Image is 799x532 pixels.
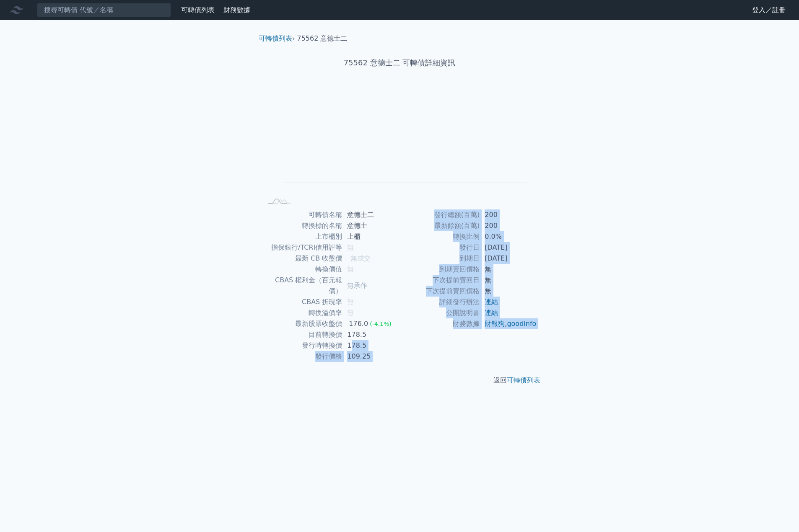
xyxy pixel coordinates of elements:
td: 200 [480,220,537,231]
td: 可轉債名稱 [262,209,342,220]
td: 109.25 [342,351,399,362]
td: 意德士 [342,220,399,231]
td: 發行時轉換價 [262,340,342,351]
td: 目前轉換價 [262,329,342,340]
td: 下次提前賣回日 [399,275,480,286]
a: 可轉債列表 [181,6,215,14]
td: [DATE] [480,242,537,253]
li: › [259,34,295,44]
td: 轉換價值 [262,264,342,275]
td: CBAS 權利金（百元報價） [262,275,342,297]
td: , [480,318,537,329]
td: 發行日 [399,242,480,253]
span: 無 [347,265,354,273]
td: 轉換標的名稱 [262,220,342,231]
a: 財報狗 [485,320,505,328]
td: 上櫃 [342,231,399,242]
td: 發行價格 [262,351,342,362]
td: 無 [480,264,537,275]
td: 意德士二 [342,209,399,220]
td: 轉換比例 [399,231,480,242]
p: 返回 [252,375,547,385]
span: 無 [347,298,354,306]
a: goodinfo [507,320,536,328]
a: 連結 [485,298,498,306]
td: 擔保銀行/TCRI信用評等 [262,242,342,253]
a: 登入／註冊 [745,3,792,17]
td: 公開說明書 [399,307,480,318]
span: 無成交 [350,254,371,262]
input: 搜尋可轉債 代號／名稱 [37,3,171,17]
span: 無 [347,309,354,317]
td: 200 [480,209,537,220]
td: 無 [480,275,537,286]
td: 最新股票收盤價 [262,318,342,329]
span: 無承作 [347,281,367,289]
td: 詳細發行辦法 [399,297,480,307]
td: 178.5 [342,340,399,351]
g: Chart [276,95,527,195]
td: 無 [480,286,537,297]
li: 75562 意德士二 [297,34,348,44]
td: 到期賣回價格 [399,264,480,275]
div: 176.0 [347,318,370,329]
td: 下次提前賣回價格 [399,286,480,297]
td: 最新 CB 收盤價 [262,253,342,264]
td: 發行總額(百萬) [399,209,480,220]
td: 轉換溢價率 [262,307,342,318]
a: 連結 [485,309,498,317]
span: 無 [347,243,354,251]
td: 最新餘額(百萬) [399,220,480,231]
td: 到期日 [399,253,480,264]
span: (-4.1%) [370,320,392,327]
td: 178.5 [342,329,399,340]
td: [DATE] [480,253,537,264]
h1: 75562 意德士二 可轉債詳細資訊 [252,57,547,69]
a: 可轉債列表 [259,34,292,42]
a: 財務數據 [223,6,250,14]
td: CBAS 折現率 [262,297,342,307]
td: 上市櫃別 [262,231,342,242]
a: 可轉債列表 [507,376,540,384]
td: 0.0% [480,231,537,242]
td: 財務數據 [399,318,480,329]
